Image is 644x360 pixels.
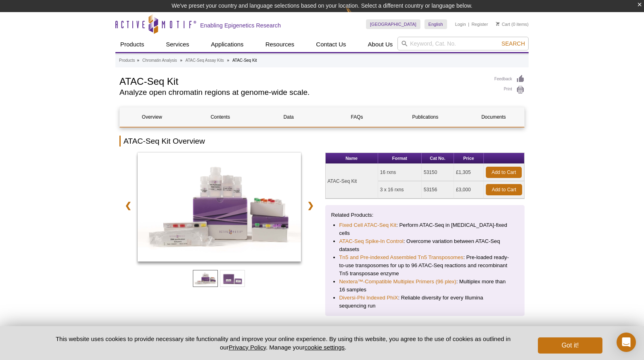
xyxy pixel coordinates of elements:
p: This website uses cookies to provide necessary site functionality and improve your online experie... [42,335,525,352]
th: Name [326,153,378,164]
a: Products [119,57,135,64]
a: Nextera™-Compatible Multiplex Primers (96 plex) [339,278,456,286]
a: Privacy Policy [229,344,266,351]
button: Search [499,40,527,47]
a: Products [115,37,149,52]
a: Fixed Cell ATAC-Seq Kit [339,221,397,229]
li: : Overcome variation between ATAC-Seq datasets [339,237,511,253]
button: Got it! [538,337,602,354]
a: Tn5 and Pre-indexed Assembled Tn5 Transposomes [339,253,464,262]
td: ATAC-Seq Kit [326,164,378,199]
a: FAQs [325,107,389,127]
a: Contact Us [311,37,351,52]
li: (0 items) [496,19,529,29]
a: About Us [363,37,398,52]
a: ATAC-Seq Spike-In Control [339,237,404,245]
img: ATAC-Seq Kit [138,153,301,262]
a: Add to Cart [486,167,522,178]
h1: ATAC-Seq Kit [119,75,486,87]
a: English [424,19,447,29]
a: Documents [462,107,526,127]
td: 16 rxns [378,164,422,181]
div: Open Intercom Messenger [617,333,636,352]
th: Format [378,153,422,164]
th: Cat No. [422,153,454,164]
a: ATAC-Seq Assay Kits [186,57,224,64]
a: ATAC-Seq Kit [138,153,301,264]
td: 53156 [422,181,454,199]
li: | [468,19,469,29]
a: Services [161,37,194,52]
li: : Multiplex more than 16 samples [339,278,511,294]
h2: Analyze open chromatin regions at genome-wide scale. [119,89,486,96]
li: » [180,58,182,63]
a: Applications [206,37,249,52]
li: ATAC-Seq Kit [232,58,257,63]
a: Cart [496,21,510,27]
h2: ATAC-Seq Kit Overview [119,136,525,147]
a: Chromatin Analysis [142,57,177,64]
td: £3,000 [454,181,484,199]
a: Publications [393,107,457,127]
li: : Reliable diversity for every Illumina sequencing run [339,294,511,310]
a: Overview [120,107,184,127]
td: £1,305 [454,164,484,181]
a: Contents [188,107,252,127]
li: » [227,58,230,63]
th: Price [454,153,484,164]
li: : Pre-loaded ready-to-use transposomes for up to 96 ATAC-Seq reactions and recombinant Tn5 transp... [339,253,511,278]
a: Diversi-Phi Indexed PhiX [339,294,398,302]
a: Register [471,21,488,27]
a: Data [257,107,321,127]
li: » [137,58,139,63]
td: 3 x 16 rxns [378,181,422,199]
button: cookie settings [305,344,345,351]
a: Add to Cart [486,184,522,195]
li: : Perform ATAC-Seq in [MEDICAL_DATA]-fixed cells [339,221,511,237]
span: Search [502,40,525,47]
a: Resources [261,37,299,52]
p: Related Products: [331,211,519,219]
a: ❯ [302,196,319,215]
a: Feedback [494,75,525,84]
a: ❮ [119,196,137,215]
img: Change Here [346,6,367,25]
h2: Enabling Epigenetics Research [200,22,281,29]
input: Keyword, Cat. No. [397,37,529,50]
a: [GEOGRAPHIC_DATA] [366,19,420,29]
img: Your Cart [496,22,500,26]
a: Print [494,86,525,94]
td: 53150 [422,164,454,181]
p: ATAC-Seq is a rapid assay that allows analysis of epigenetic profiles across the genome by identi... [119,324,525,348]
a: Login [455,21,466,27]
